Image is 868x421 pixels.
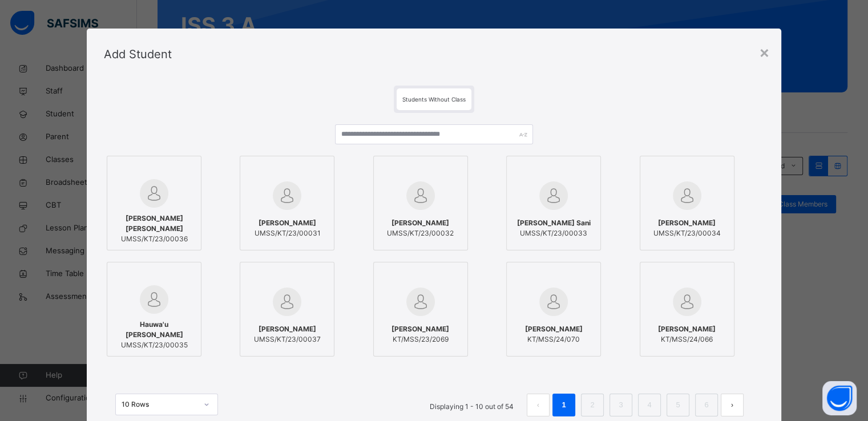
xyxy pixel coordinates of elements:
[273,288,301,316] img: default.svg
[653,218,721,228] span: [PERSON_NAME]
[402,96,466,103] span: Students Without Class
[701,398,712,412] a: 6
[658,324,716,334] span: [PERSON_NAME]
[721,394,744,416] li: 下一页
[254,218,320,228] span: [PERSON_NAME]
[539,181,568,210] img: default.svg
[406,181,435,210] img: default.svg
[113,213,195,234] span: [PERSON_NAME] [PERSON_NAME]
[391,334,449,345] span: KT/MSS/23/2069
[406,288,435,316] img: default.svg
[615,398,626,412] a: 3
[113,319,195,340] span: Hauwa'u [PERSON_NAME]
[104,47,172,61] span: Add Student
[140,179,168,208] img: default.svg
[254,334,321,345] span: UMSS/KT/23/00037
[254,228,320,238] span: UMSS/KT/23/00031
[673,181,701,210] img: default.svg
[667,394,689,416] li: 5
[122,399,197,410] div: 10 Rows
[539,288,568,316] img: default.svg
[391,324,449,334] span: [PERSON_NAME]
[525,334,583,345] span: KT/MSS/24/070
[517,228,591,238] span: UMSS/KT/23/00033
[673,288,701,316] img: default.svg
[387,228,454,238] span: UMSS/KT/23/00032
[759,40,770,64] div: ×
[113,340,195,350] span: UMSS/KT/23/00035
[552,394,575,416] li: 1
[558,398,569,412] a: 1
[644,398,655,412] a: 4
[525,324,583,334] span: [PERSON_NAME]
[581,394,604,416] li: 2
[695,394,718,416] li: 6
[822,381,857,415] button: Open asap
[609,394,632,416] li: 3
[140,285,168,314] img: default.svg
[387,218,454,228] span: [PERSON_NAME]
[658,334,716,345] span: KT/MSS/24/066
[638,394,661,416] li: 4
[273,181,301,210] img: default.svg
[653,228,721,238] span: UMSS/KT/23/00034
[421,394,522,416] li: Displaying 1 - 10 out of 54
[113,234,195,244] span: UMSS/KT/23/00036
[527,394,550,416] button: prev page
[587,398,597,412] a: 2
[527,394,550,416] li: 上一页
[517,218,591,228] span: [PERSON_NAME] Sani
[721,394,744,416] button: next page
[672,398,683,412] a: 5
[254,324,321,334] span: [PERSON_NAME]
